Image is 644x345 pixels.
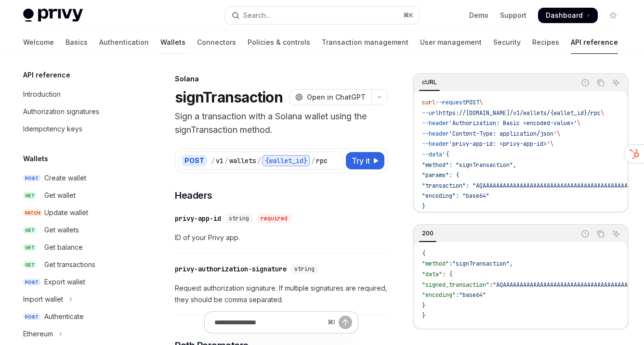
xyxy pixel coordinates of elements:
[175,189,212,202] span: Headers
[422,119,449,127] span: --header
[449,130,557,138] span: 'Content-Type: application/json'
[419,77,440,88] div: cURL
[500,11,526,20] a: Support
[352,155,370,166] span: Try it
[532,31,559,54] a: Recipes
[15,204,139,221] a: PATCHUpdate wallet
[439,109,601,117] span: https://[DOMAIN_NAME]/v1/wallets/{wallet_id}/rpc
[479,99,483,106] span: \
[175,110,388,137] p: Sign a transaction with a Solana wallet using the signTransaction method.
[44,276,85,288] div: Export wallet
[422,291,456,299] span: "encoding"
[289,89,371,105] button: Open in ChatGPT
[489,281,493,289] span: :
[44,259,95,270] div: Get transactions
[44,224,79,236] div: Get wallets
[422,109,439,117] span: --url
[610,77,622,89] button: Ask AI
[15,273,139,291] a: POSTExport wallet
[23,313,40,320] span: POST
[15,256,139,273] a: GETGet transactions
[442,270,452,278] span: : {
[23,69,70,81] h5: API reference
[175,282,388,306] span: Request authorization signature. If multiple signatures are required, they should be comma separa...
[23,279,40,286] span: POST
[422,302,425,309] span: }
[44,207,88,218] div: Update wallet
[248,31,310,54] a: Policies & controls
[403,12,413,19] span: ⌘ K
[23,261,37,268] span: GET
[23,31,54,54] a: Welcome
[23,209,42,217] span: PATCH
[175,264,287,274] div: privy-authorization-signature
[456,291,459,299] span: :
[422,312,425,319] span: }
[557,130,560,138] span: \
[422,171,459,179] span: "params": {
[44,190,76,201] div: Get wallet
[15,291,139,308] button: Toggle Import wallet section
[15,187,139,204] a: GETGet wallet
[229,215,249,222] span: string
[422,161,516,169] span: "method": "signTransaction",
[422,250,425,257] span: {
[594,228,607,240] button: Copy the contents from the code block
[175,89,283,106] h1: signTransaction
[422,260,449,268] span: "method"
[422,270,442,278] span: "data"
[449,119,577,127] span: 'Authorization: Basic <encoded-value>'
[257,156,261,166] div: /
[182,155,207,166] div: POST
[225,7,419,24] button: Open search
[571,31,618,54] a: API reference
[66,31,88,54] a: Basics
[579,77,591,89] button: Report incorrect code
[339,316,352,329] button: Send message
[546,11,583,20] span: Dashboard
[550,140,553,148] span: \
[229,156,256,166] div: wallets
[23,227,37,234] span: GET
[422,151,442,158] span: --data
[23,9,83,22] img: light logo
[175,74,388,84] div: Solana
[422,192,489,200] span: "encoding": "base64"
[211,156,215,166] div: /
[15,308,139,325] a: POSTAuthenticate
[422,203,425,210] span: }
[15,86,139,103] a: Introduction
[175,214,221,223] div: privy-app-id
[257,214,291,223] div: required
[346,152,384,169] button: Try it
[442,151,449,158] span: '{
[311,156,315,166] div: /
[23,328,53,340] div: Ethereum
[420,31,482,54] a: User management
[44,311,84,322] div: Authenticate
[422,281,489,289] span: "signed_transaction"
[449,260,452,268] span: :
[15,103,139,120] a: Authorization signatures
[23,244,37,251] span: GET
[15,239,139,256] a: GETGet balance
[594,77,607,89] button: Copy the contents from the code block
[422,140,449,148] span: --header
[224,156,228,166] div: /
[15,169,139,187] a: POSTCreate wallet
[577,119,580,127] span: \
[23,294,63,305] div: Import wallet
[294,265,315,273] span: string
[422,130,449,138] span: --header
[197,31,236,54] a: Connectors
[422,99,435,106] span: curl
[160,31,185,54] a: Wallets
[23,192,37,199] span: GET
[15,120,139,138] a: Idempotency keys
[214,312,324,333] input: Ask a question...
[452,260,510,268] span: "signTransaction"
[322,31,408,54] a: Transaction management
[44,172,86,184] div: Create wallet
[419,228,436,239] div: 200
[538,8,598,23] a: Dashboard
